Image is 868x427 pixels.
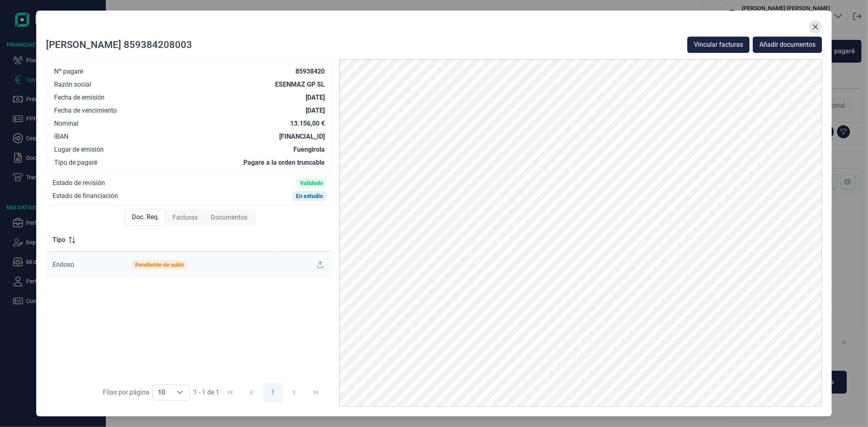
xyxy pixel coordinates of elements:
[54,81,91,89] div: Razón social
[52,179,105,187] div: Estado de revisión
[52,235,66,245] span: Tipo
[306,383,326,402] button: Last Page
[166,209,204,226] div: Facturas
[300,180,323,186] div: Validado
[295,68,325,76] div: 85938420
[173,213,198,222] span: Facturas
[54,94,105,102] div: Fecha de emisión
[54,68,83,76] div: Nº pagaré
[103,388,149,397] div: Filas por página
[694,40,743,50] span: Vincular facturas
[284,383,304,402] button: Next Page
[809,20,822,33] button: Close
[243,159,325,167] div: Pagare a la orden truncable
[125,209,166,226] div: Doc. Req.
[132,212,159,222] span: Doc. Req.
[296,193,323,199] div: En estudio
[52,192,118,200] div: Estado de financiación
[52,261,74,268] span: Endoso
[211,213,247,222] span: Documentos
[687,37,750,53] button: Vincular facturas
[339,59,822,407] img: PDF Viewer
[54,120,79,128] div: Nominal
[54,107,117,115] div: Fecha de vencimiento
[54,159,97,167] div: Tipo de pagaré
[263,383,283,402] button: Page 1
[306,107,325,115] div: [DATE]
[170,385,190,400] div: Choose
[275,81,325,89] div: ESENMAZ GP SL
[135,261,184,268] div: Pendiente de subir
[306,94,325,102] div: [DATE]
[242,383,261,402] button: Previous Page
[193,389,219,396] span: 1 - 1 de 1
[54,146,104,154] div: Lugar de emisión
[221,383,240,402] button: First Page
[753,37,822,53] button: Añadir documentos
[759,40,816,50] span: Añadir documentos
[54,133,68,141] div: IBAN
[290,120,325,128] div: 13.156,00 €
[46,38,192,51] div: [PERSON_NAME] 859384208003
[293,146,325,154] div: Fuengirola
[279,133,325,141] div: [FINANCIAL_ID]
[204,209,254,226] div: Documentos
[153,385,170,400] span: 10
